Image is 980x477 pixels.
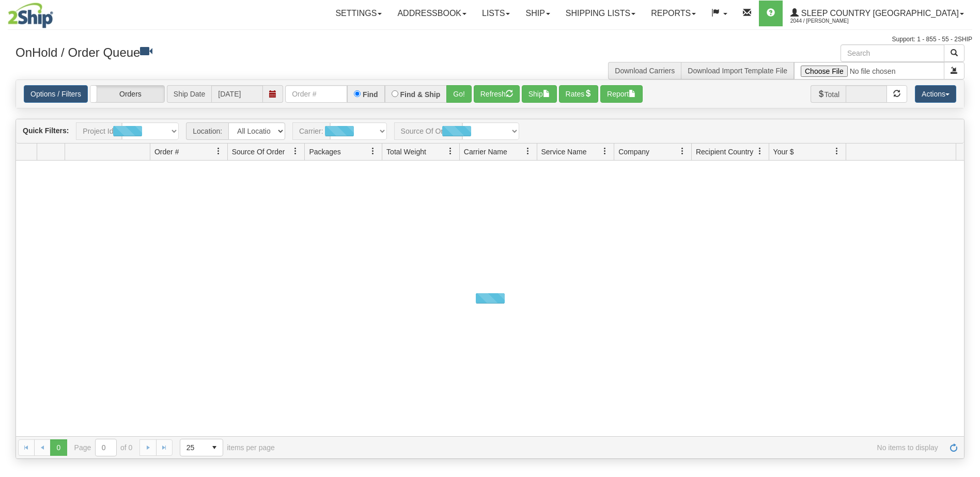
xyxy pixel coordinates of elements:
button: Report [600,85,643,103]
a: Total Weight filter column settings [442,142,459,160]
span: Total Weight [386,147,426,157]
label: Orders [90,86,164,102]
span: Location: [186,122,228,140]
span: Recipient Country [696,147,753,157]
a: Ship [518,1,557,26]
a: Refresh [945,439,962,456]
span: Page sizes drop down [180,439,223,456]
span: select [206,439,223,456]
label: Find [363,91,378,98]
a: Settings [328,1,390,26]
a: Your $ filter column settings [828,142,846,160]
span: Ship Date [167,85,211,103]
input: Order # [285,85,347,103]
span: Page 0 [50,439,67,456]
span: Total [811,85,846,103]
span: 25 [186,442,200,453]
label: Find & Ship [400,91,441,98]
button: Rates [559,85,599,103]
div: Support: 1 - 855 - 55 - 2SHIP [8,35,972,44]
button: Refresh [474,85,520,103]
button: Search [944,44,965,62]
span: Service Name [541,147,587,157]
a: Download Import Template File [688,67,787,75]
span: 2044 / [PERSON_NAME] [790,16,868,26]
a: Packages filter column settings [364,142,382,160]
button: Actions [915,85,956,103]
div: grid toolbar [16,119,964,144]
input: Search [841,44,944,62]
h3: OnHold / Order Queue [15,44,483,59]
a: Download Carriers [615,67,675,75]
span: No items to display [289,443,938,452]
a: Order # filter column settings [210,142,227,160]
a: Service Name filter column settings [596,142,614,160]
a: Sleep Country [GEOGRAPHIC_DATA] 2044 / [PERSON_NAME] [783,1,972,26]
a: Source Of Order filter column settings [287,142,304,160]
span: Your $ [773,147,794,157]
a: Reports [643,1,704,26]
a: Addressbook [390,1,474,26]
span: Carrier Name [464,147,507,157]
label: Quick Filters: [23,125,69,136]
span: Order # [154,147,179,157]
span: Sleep Country [GEOGRAPHIC_DATA] [799,9,959,18]
img: logo2044.jpg [8,3,53,28]
span: Page of 0 [74,439,133,456]
span: Company [618,147,649,157]
a: Options / Filters [24,85,88,103]
button: Ship [522,85,557,103]
a: Recipient Country filter column settings [751,142,769,160]
input: Import [794,62,944,79]
button: Go! [446,85,472,103]
span: Source Of Order [232,147,285,157]
a: Lists [474,1,518,26]
a: Company filter column settings [674,142,691,160]
span: Packages [309,147,340,157]
a: Shipping lists [558,1,643,26]
span: items per page [180,439,275,456]
a: Carrier Name filter column settings [519,142,537,160]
